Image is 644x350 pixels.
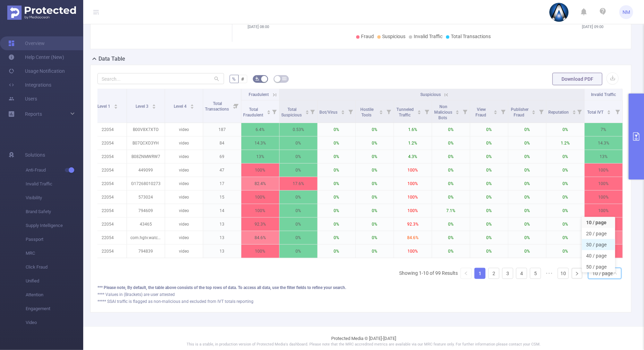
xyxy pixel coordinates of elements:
[591,92,616,97] span: Invalid Traffic
[399,268,458,279] li: Showing 1-10 of 99 Results
[98,55,125,63] h2: Data Table
[8,78,51,92] a: Integrations
[379,112,383,114] i: icon: caret-down
[269,100,279,123] i: Filter menu
[165,191,203,204] p: video
[547,245,584,258] p: 0%
[26,219,83,233] span: Supply Intelligence
[26,274,83,288] span: Unified
[592,268,613,279] div: 10 / page
[280,231,317,244] p: 0%
[451,34,491,39] span: Total Transactions
[203,231,241,244] p: 13
[587,110,605,115] span: Total IVT
[532,109,536,111] i: icon: caret-up
[7,6,76,20] img: Protected Media
[516,268,527,279] a: 4
[356,191,394,204] p: 0%
[114,103,118,105] i: icon: caret-up
[25,111,42,117] span: Reports
[456,112,460,114] i: icon: caret-down
[572,268,583,279] li: Next Page
[508,137,546,150] p: 0%
[547,231,584,244] p: 0%
[280,218,317,231] p: 0%
[232,76,236,82] span: %
[165,204,203,217] p: video
[89,177,127,190] p: 22054
[280,204,317,217] p: 0%
[547,218,584,231] p: 0%
[127,191,165,204] p: 573024
[470,177,508,190] p: 0%
[432,137,470,150] p: 0%
[397,107,414,117] span: Tunneled Traffic
[89,245,127,258] p: 22054
[582,250,615,261] li: 40 / page
[361,107,374,117] span: Hostile Tools
[494,109,498,111] i: icon: caret-up
[394,164,432,177] p: 100%
[89,204,127,217] p: 22054
[89,218,127,231] p: 22054
[575,100,584,123] i: Filter menu
[241,137,279,150] p: 14.3%
[280,150,317,163] p: 0%
[205,101,230,112] span: Total Transactions
[582,217,615,228] li: 10 / page
[127,123,165,136] p: B00V8X7XTO
[470,123,508,136] p: 0%
[394,137,432,150] p: 1.2%
[89,150,127,163] p: 22054
[305,109,309,113] div: Sort
[470,137,508,150] p: 0%
[356,123,394,136] p: 0%
[241,76,244,82] span: #
[341,109,345,113] div: Sort
[361,34,374,39] span: Fraud
[8,50,64,64] a: Help Center (New)
[280,164,317,177] p: 0%
[414,34,443,39] span: Invalid Traffic
[470,164,508,177] p: 0%
[547,164,584,177] p: 0%
[8,36,45,50] a: Overview
[165,164,203,177] p: video
[382,34,405,39] span: Suspicious
[432,218,470,231] p: 0%
[267,109,271,113] div: Sort
[432,164,470,177] p: 0%
[318,245,355,258] p: 0%
[582,261,615,272] li: 50 / page
[585,164,622,177] p: 100%
[476,107,488,117] span: View Fraud
[470,218,508,231] p: 0%
[470,231,508,244] p: 0%
[318,150,355,163] p: 0%
[305,109,309,111] i: icon: caret-up
[508,231,546,244] p: 0%
[319,110,338,115] span: Bot/Virus
[305,112,309,114] i: icon: caret-down
[575,272,579,276] i: icon: right
[8,92,37,106] a: Users
[582,228,615,239] li: 20 / page
[432,245,470,258] p: 0%
[127,245,165,258] p: 794839
[356,177,394,190] p: 0%
[532,109,536,113] div: Sort
[127,231,165,244] p: com.hgtv.watcher
[552,73,602,85] button: Download PDF
[203,218,241,231] p: 13
[516,268,527,279] li: 4
[508,150,546,163] p: 0%
[488,268,499,279] li: 2
[432,123,470,136] p: 0%
[231,89,241,123] i: Filter menu
[165,231,203,244] p: video
[97,298,624,305] div: ***** SSAI traffic is flagged as non-malicious and excluded from IVT totals reporting
[530,268,541,279] a: 5
[394,245,432,258] p: 100%
[280,137,317,150] p: 0%
[97,104,111,109] span: Level 1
